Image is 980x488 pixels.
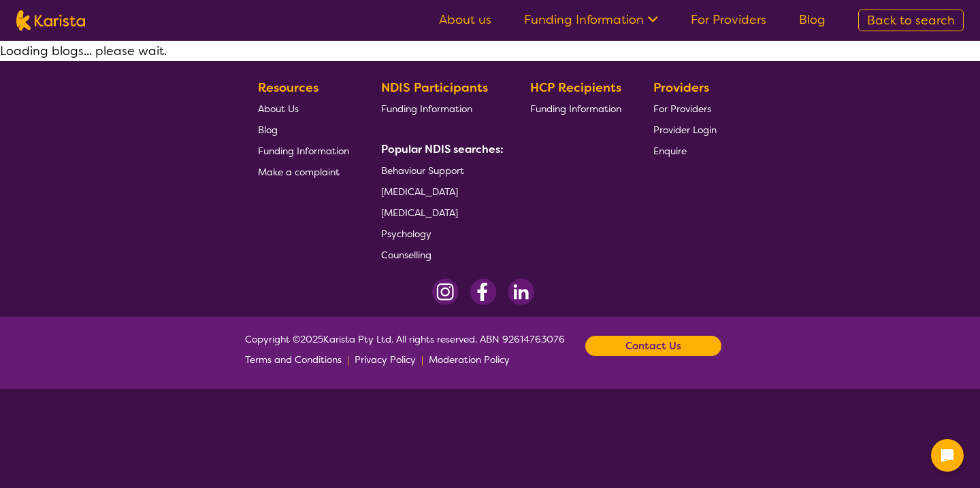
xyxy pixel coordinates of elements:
[653,119,717,140] a: Provider Login
[653,140,717,161] a: Enquire
[799,12,826,28] a: Blog
[258,166,340,178] span: Make a complaint
[530,80,621,96] b: HCP Recipients
[524,12,658,28] a: Funding Information
[16,10,85,31] img: Karista logo
[245,329,565,370] span: Copyright © 2025 Karista Pty Ltd. All rights reserved. ABN 92614763076
[355,349,416,370] a: Privacy Policy
[867,12,955,29] span: Back to search
[653,103,711,115] span: For Providers
[381,228,431,240] span: Psychology
[470,279,497,305] img: Facebook
[691,12,766,28] a: For Providers
[381,181,498,202] a: [MEDICAL_DATA]
[625,336,681,356] b: Contact Us
[429,353,510,366] span: Moderation Policy
[653,80,709,96] b: Providers
[381,244,498,265] a: Counselling
[429,349,510,370] a: Moderation Policy
[245,353,342,366] span: Terms and Conditions
[258,140,349,161] a: Funding Information
[432,279,459,305] img: Instagram
[245,349,342,370] a: Terms and Conditions
[508,279,534,305] img: LinkedIn
[421,349,423,370] p: |
[381,202,498,223] a: [MEDICAL_DATA]
[530,103,621,115] span: Funding Information
[355,353,416,366] span: Privacy Policy
[381,98,498,119] a: Funding Information
[258,98,349,119] a: About Us
[858,10,964,31] a: Back to search
[381,223,498,244] a: Psychology
[381,186,458,198] span: [MEDICAL_DATA]
[439,12,491,28] a: About us
[653,98,717,119] a: For Providers
[530,98,621,119] a: Funding Information
[258,103,299,115] span: About Us
[381,160,498,181] a: Behaviour Support
[347,349,349,370] p: |
[258,80,318,96] b: Resources
[653,145,687,157] span: Enquire
[258,161,349,182] a: Make a complaint
[381,142,504,156] b: Popular NDIS searches:
[258,145,349,157] span: Funding Information
[258,119,349,140] a: Blog
[381,80,488,96] b: NDIS Participants
[381,164,464,177] span: Behaviour Support
[381,207,458,219] span: [MEDICAL_DATA]
[381,103,472,115] span: Funding Information
[653,124,717,136] span: Provider Login
[258,124,278,136] span: Blog
[381,249,431,261] span: Counselling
